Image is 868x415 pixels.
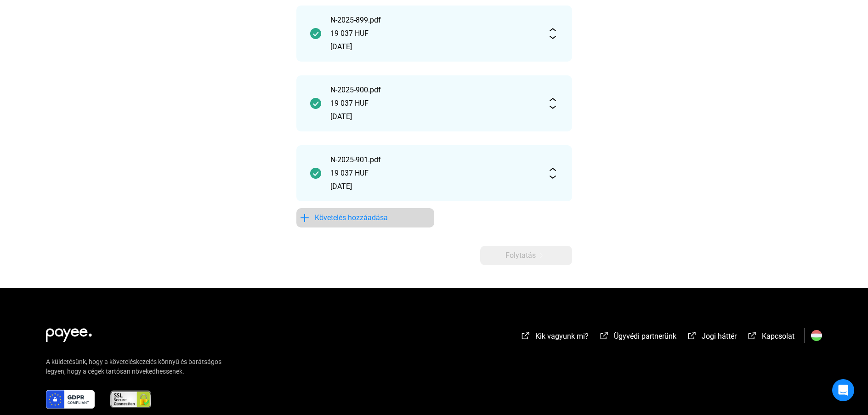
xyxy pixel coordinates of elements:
[315,212,388,223] span: Követelés hozzáadása
[330,181,538,192] div: [DATE]
[535,332,589,341] span: Kik vagyunk mi?
[547,98,558,109] img: expand
[480,246,572,265] button: Folytatásarrow-right-white
[330,15,538,26] div: N-2025-899.pdf
[599,331,610,340] img: external-link-white
[330,168,538,179] div: 19 037 HUF
[599,333,676,342] a: external-link-whiteÜgyvédi partnerünk
[330,41,538,52] div: [DATE]
[330,28,538,39] div: 19 037 HUF
[330,154,538,165] div: N-2025-901.pdf
[520,331,531,340] img: external-link-white
[310,168,321,179] img: checkmark-darker-green-circle
[109,390,152,409] img: ssl
[762,332,794,341] span: Kapcsolat
[811,330,822,341] img: HU.svg
[310,98,321,109] img: checkmark-darker-green-circle
[832,379,854,401] div: Open Intercom Messenger
[547,28,558,39] img: expand
[614,332,676,341] span: Ügyvédi partnerünk
[46,323,92,342] img: white-payee-white-dot.svg
[310,28,321,39] img: checkmark-darker-green-circle
[296,208,434,227] button: plus-blueKövetelés hozzáadása
[330,85,538,96] div: N-2025-900.pdf
[747,331,758,340] img: external-link-white
[330,98,538,109] div: 19 037 HUF
[520,333,589,342] a: external-link-whiteKik vagyunk mi?
[299,212,310,223] img: plus-blue
[686,331,698,340] img: external-link-white
[747,333,794,342] a: external-link-whiteKapcsolat
[536,253,547,258] img: arrow-right-white
[686,333,737,342] a: external-link-whiteJogi háttér
[702,332,737,341] span: Jogi háttér
[46,390,95,409] img: gdpr
[330,111,538,122] div: [DATE]
[505,250,536,261] span: Folytatás
[547,168,558,179] img: expand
